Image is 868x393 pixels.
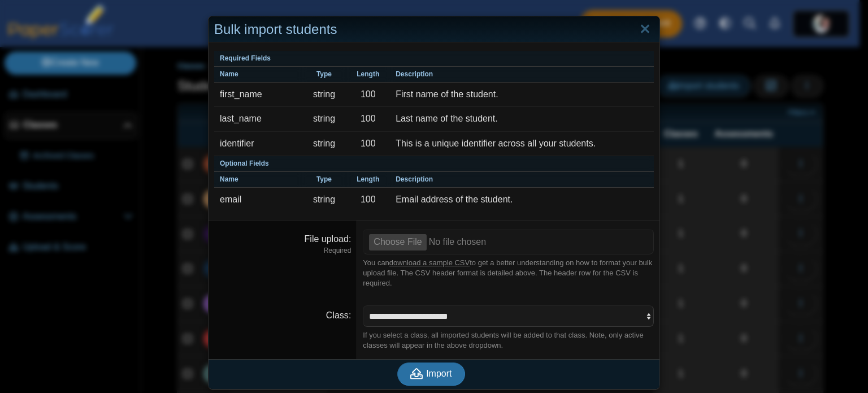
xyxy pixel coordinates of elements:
[302,172,346,188] th: Type
[305,234,351,244] label: File upload
[214,132,302,156] td: identifier
[214,83,302,107] td: first_name
[209,16,659,43] div: Bulk import students
[389,258,470,267] a: download a sample CSV
[214,246,351,256] dfn: Required
[346,132,390,156] td: 100
[214,107,302,131] td: last_name
[390,188,654,211] td: Email address of the student.
[390,172,654,188] th: Description
[397,362,465,385] button: Import
[302,132,346,156] td: string
[390,132,654,156] td: This is a unique identifier across all your students.
[346,107,390,131] td: 100
[214,67,302,83] th: Name
[214,51,654,67] th: Required Fields
[214,156,654,172] th: Optional Fields
[390,67,654,83] th: Description
[636,20,654,39] a: Close
[214,172,302,188] th: Name
[426,369,452,378] span: Import
[302,67,346,83] th: Type
[346,188,390,211] td: 100
[302,83,346,107] td: string
[302,188,346,211] td: string
[346,67,390,83] th: Length
[326,310,351,320] label: Class
[302,107,346,131] td: string
[363,330,654,351] div: If you select a class, all imported students will be added to that class. Note, only active class...
[214,188,302,211] td: email
[346,83,390,107] td: 100
[363,258,654,289] div: You can to get a better understanding on how to format your bulk upload file. The CSV header form...
[390,83,654,107] td: First name of the student.
[390,107,654,131] td: Last name of the student.
[346,172,390,188] th: Length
